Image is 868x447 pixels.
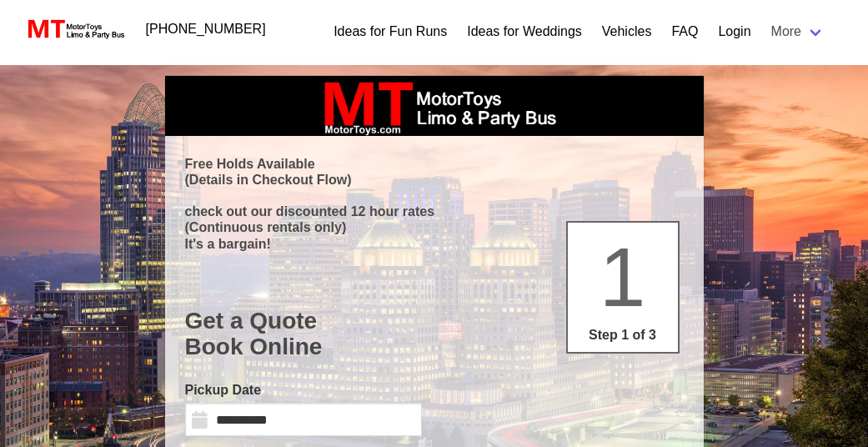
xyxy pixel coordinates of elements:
[574,325,671,345] p: Step 1 of 3
[467,22,582,42] a: Ideas for Weddings
[602,22,652,42] a: Vehicles
[185,219,684,235] p: (Continuous rentals only)
[136,13,276,46] a: [PHONE_NUMBER]
[23,18,126,41] img: MotorToys Logo
[185,308,684,360] h1: Get a Quote Book Online
[600,230,646,324] span: 1
[671,22,698,42] a: FAQ
[185,203,684,219] p: check out our discounted 12 hour rates
[761,15,835,48] a: More
[185,236,684,252] p: It's a bargain!
[185,156,684,172] p: Free Holds Available
[334,22,447,42] a: Ideas for Fun Runs
[309,76,559,136] img: box_logo_brand.jpeg
[185,172,684,188] p: (Details in Checkout Flow)
[185,380,422,400] label: Pickup Date
[718,22,750,42] a: Login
